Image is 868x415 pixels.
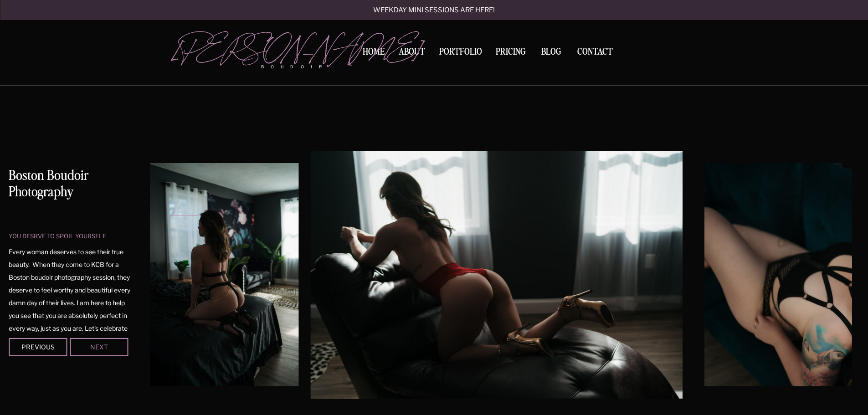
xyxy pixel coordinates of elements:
[9,232,120,240] p: you desrve to spoil yourself
[10,344,65,349] div: Previous
[349,7,519,15] a: Weekday mini sessions are here!
[9,246,131,324] p: Every woman deserves to see their true beauty. When they come to KCB for a Boston boudoir photogr...
[173,32,337,60] a: [PERSON_NAME]
[261,64,337,70] p: boudoir
[436,47,485,60] a: Portfolio
[574,47,616,57] a: Contact
[493,47,529,60] a: Pricing
[310,151,682,399] img: Woman leaning on a chaise lounge wearing red lingerie and high heels gazes out a window in her lu...
[9,168,130,203] h1: Boston Boudoir Photography
[537,47,565,56] a: BLOG
[72,344,126,349] div: Next
[150,163,298,386] img: woman kneeling on black bed wearing black lingerie with gold chains in a luxury boudoir photograp...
